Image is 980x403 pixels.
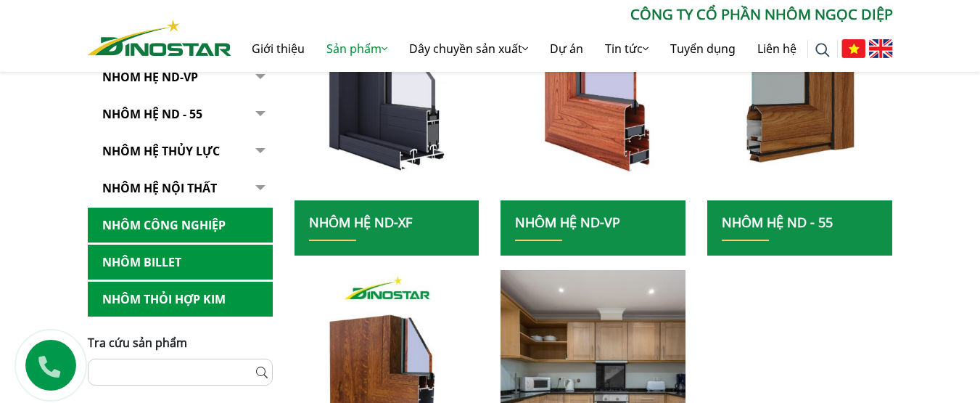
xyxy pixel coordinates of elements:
a: NHÔM HỆ ND - 55 [88,97,273,132]
a: Sản phẩm [316,25,398,72]
a: Nhôm Hệ ND-VP [88,60,273,95]
a: Nhôm Thỏi hợp kim [88,282,273,317]
a: Dự án [539,25,594,72]
img: search [815,43,830,57]
a: Giới thiệu [241,25,316,72]
a: Nhôm Hệ ND-XF [309,213,412,231]
a: Nhôm hệ nội thất [88,171,273,206]
a: Nhôm Công nghiệp [88,208,273,243]
img: English [869,39,893,58]
p: CÔNG TY CỔ PHẦN NHÔM NGỌC DIỆP [231,4,893,25]
a: Nhôm Billet [88,245,273,280]
img: Nhôm Dinostar [88,20,231,56]
img: Tiếng Việt [841,39,865,58]
a: Nhôm hệ thủy lực [88,134,273,169]
a: Dây chuyền sản xuất [398,25,539,72]
a: Liên hệ [746,25,807,72]
a: NHÔM HỆ ND - 55 [722,213,833,231]
a: Tin tức [594,25,659,72]
a: Nhôm Hệ ND-VP [515,213,620,231]
a: Tuyển dụng [659,25,746,72]
span: Tra cứu sản phẩm [88,335,187,351]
